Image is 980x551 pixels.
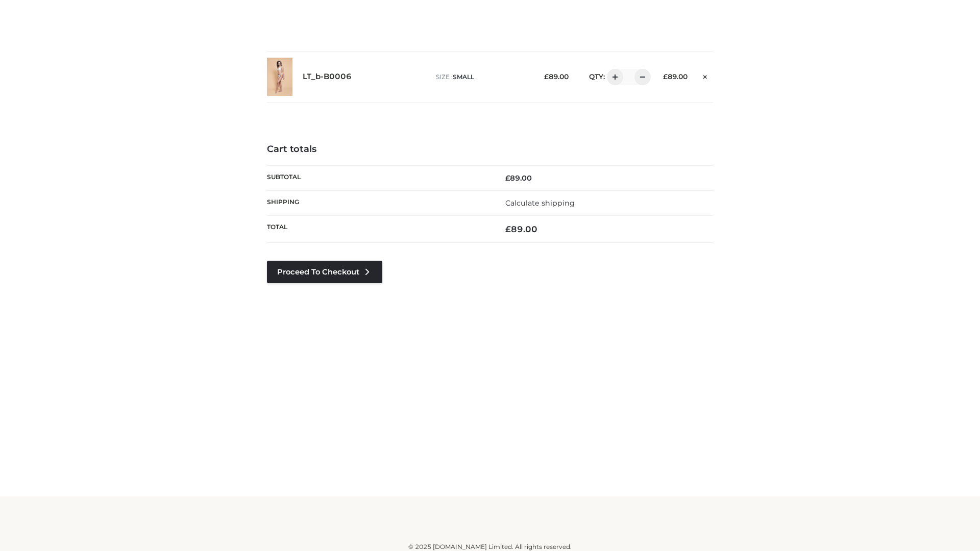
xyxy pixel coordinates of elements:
th: Subtotal [267,165,490,190]
span: £ [544,72,549,81]
bdi: 89.00 [505,173,532,183]
bdi: 89.00 [663,72,688,81]
p: size : [436,72,528,82]
a: LT_b-B0006 [303,72,352,82]
span: SMALL [453,73,474,81]
th: Shipping [267,190,490,215]
a: Proceed to Checkout [267,261,382,283]
th: Total [267,216,490,243]
bdi: 89.00 [544,72,569,81]
a: Calculate shipping [505,198,575,208]
span: £ [505,224,511,234]
span: £ [663,72,668,81]
bdi: 89.00 [505,224,537,234]
span: £ [505,173,510,183]
h4: Cart totals [267,144,713,155]
a: Remove this item [698,69,713,82]
div: QTY: [579,69,647,85]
